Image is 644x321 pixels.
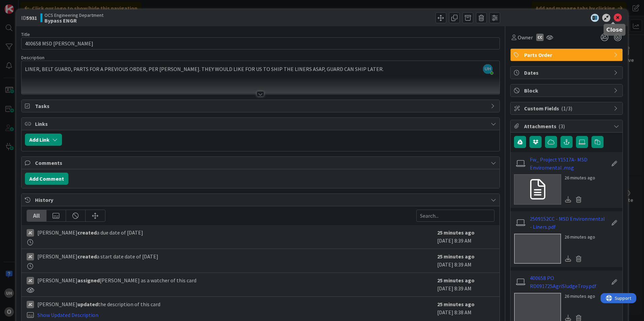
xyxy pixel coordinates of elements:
b: 25 minutes ago [437,301,475,308]
span: [PERSON_NAME] a start date date of [DATE] [37,252,158,260]
button: Add Comment [25,173,68,185]
div: [DATE] 8:38 AM [437,300,494,319]
b: created [77,253,97,260]
div: [DATE] 8:39 AM [437,276,494,293]
b: 25 minutes ago [437,277,475,284]
input: Search... [416,210,494,222]
button: Add Link [25,134,62,146]
span: Comments [35,159,487,167]
span: UH [483,64,492,74]
b: 25 minutes ago [437,253,475,260]
span: OCS Engineering Department [44,12,103,18]
div: 26 minutes ago [565,293,595,300]
div: JC [27,229,34,237]
a: Show Updated Description [37,312,98,318]
b: created [77,229,97,236]
span: ID [21,14,37,22]
div: JC [27,253,34,260]
input: type card name here... [21,37,500,49]
b: assigned [77,277,100,284]
div: 26 minutes ago [565,234,595,241]
span: ( 3 ) [558,123,565,130]
span: Description [21,55,44,61]
a: 2509152CC - MSD Environmental - Liners.pdf [530,215,608,231]
div: CC [536,34,544,41]
span: ( 1/3 ) [561,105,572,112]
span: Links [35,120,487,128]
div: All [27,210,46,221]
h5: Close [606,27,623,33]
label: Title [21,31,30,37]
a: 400658 PO RD091725AgriSludgeTroy.pdf [530,274,608,290]
a: Fw_ Project Y1517A- MSD Enviromental .msg [530,155,608,172]
div: JC [27,301,34,308]
span: [PERSON_NAME] the description of this card [37,300,160,308]
span: Support [14,1,31,9]
span: History [35,196,487,204]
span: Dates [524,69,610,77]
div: 26 minutes ago [565,174,595,181]
b: 5931 [26,14,37,21]
b: 25 minutes ago [437,229,475,236]
b: Bypass ENGR [44,18,103,23]
div: [DATE] 8:39 AM [437,228,494,245]
div: JC [27,277,34,284]
span: Attachments [524,122,610,130]
span: Block [524,86,610,95]
span: [PERSON_NAME] [PERSON_NAME] as a watcher of this card [37,276,196,284]
div: Download [565,195,572,204]
div: [DATE] 8:39 AM [437,252,494,269]
p: LINER, BELT GUARD, PARTS FOR A PREVIOUS ORDER, PER [PERSON_NAME]. THEY WOULD LIKE FOR US TO SHIP ... [25,65,496,73]
div: Download [565,254,572,263]
b: updated [77,301,98,308]
span: Tasks [35,102,487,110]
span: Custom Fields [524,104,610,112]
span: Parts Order [524,51,610,59]
span: [PERSON_NAME] a due date of [DATE] [37,228,143,237]
span: Owner [518,33,533,41]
